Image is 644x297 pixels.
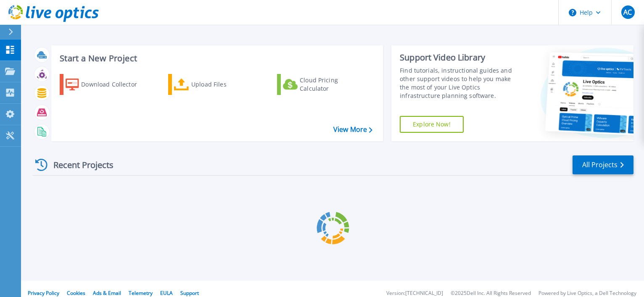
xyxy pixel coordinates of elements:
[400,52,521,63] div: Support Video Library
[67,289,85,297] a: Cookies
[623,9,632,16] span: AC
[60,54,372,63] h3: Start a New Project
[277,74,371,95] a: Cloud Pricing Calculator
[386,291,443,296] li: Version: [TECHNICAL_ID]
[191,76,259,93] div: Upload Files
[81,76,148,93] div: Download Collector
[400,66,521,100] div: Find tutorials, instructional guides and other support videos to help you make the most of your L...
[129,289,153,297] a: Telemetry
[300,76,367,93] div: Cloud Pricing Calculator
[32,155,125,175] div: Recent Projects
[160,289,173,297] a: EULA
[60,74,153,95] a: Download Collector
[400,116,464,133] a: Explore Now!
[451,291,531,296] li: © 2025 Dell Inc. All Rights Reserved
[538,291,636,296] li: Powered by Live Optics, a Dell Technology
[28,289,59,297] a: Privacy Policy
[333,126,372,134] a: View More
[180,289,199,297] a: Support
[168,74,262,95] a: Upload Files
[93,289,121,297] a: Ads & Email
[573,155,633,174] a: All Projects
